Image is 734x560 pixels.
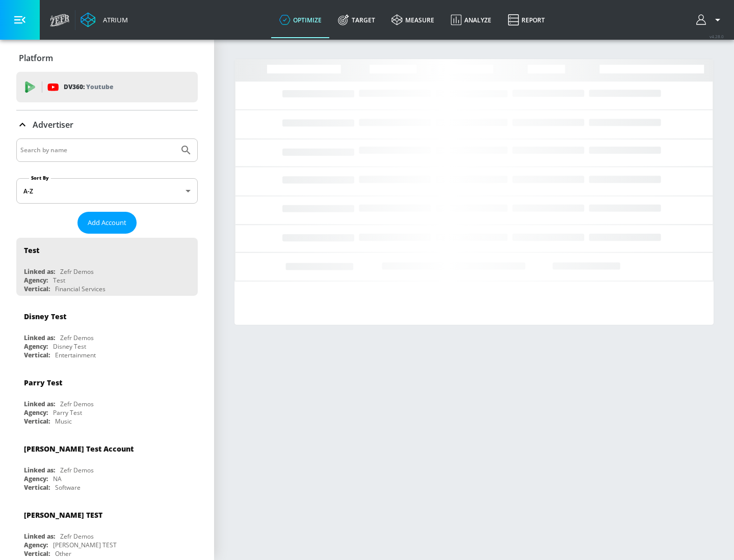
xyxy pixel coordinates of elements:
[20,144,175,157] input: Search by name
[24,466,55,474] div: Linked as:
[24,276,48,285] div: Agency:
[24,417,50,426] div: Vertical:
[16,370,198,428] div: Parry TestLinked as:Zefr DemosAgency:Parry TestVertical:Music
[16,110,198,139] div: Advertiser
[16,238,198,296] div: TestLinked as:Zefr DemosAgency:TestVertical:Financial Services
[500,2,553,38] a: Report
[24,267,55,276] div: Linked as:
[24,483,50,492] div: Vertical:
[29,175,51,181] label: Sort By
[16,436,198,494] div: [PERSON_NAME] Test AccountLinked as:Zefr DemosAgency:NAVertical:Software
[24,474,48,483] div: Agency:
[53,541,117,549] div: [PERSON_NAME] TEST
[53,474,62,483] div: NA
[16,72,198,102] div: DV360: Youtube
[60,267,94,276] div: Zefr Demos
[24,541,48,549] div: Agency:
[16,304,198,362] div: Disney TestLinked as:Zefr DemosAgency:Disney TestVertical:Entertainment
[60,333,94,342] div: Zefr Demos
[88,217,126,229] span: Add Account
[383,2,442,38] a: measure
[24,378,62,387] div: Parry Test
[710,34,724,39] span: v 4.28.0
[81,12,128,27] a: Atrium
[330,2,383,38] a: Target
[60,532,94,541] div: Zefr Demos
[53,342,86,351] div: Disney Test
[53,408,82,417] div: Parry Test
[55,285,106,293] div: Financial Services
[24,408,48,417] div: Agency:
[24,549,50,558] div: Vertical:
[64,81,113,93] p: DV360:
[60,466,94,474] div: Zefr Demos
[24,333,55,342] div: Linked as:
[55,549,71,558] div: Other
[53,276,65,285] div: Test
[24,510,102,520] div: [PERSON_NAME] TEST
[86,81,113,92] p: Youtube
[33,119,73,130] p: Advertiser
[24,245,39,255] div: Test
[442,2,500,38] a: Analyze
[16,44,198,72] div: Platform
[24,342,48,351] div: Agency:
[99,15,128,24] div: Atrium
[77,212,137,234] button: Add Account
[24,400,55,408] div: Linked as:
[24,312,66,321] div: Disney Test
[55,351,96,359] div: Entertainment
[24,532,55,541] div: Linked as:
[60,400,94,408] div: Zefr Demos
[271,2,330,38] a: optimize
[55,483,81,492] div: Software
[19,52,53,64] p: Platform
[24,351,50,359] div: Vertical:
[24,444,134,454] div: [PERSON_NAME] Test Account
[16,178,198,204] div: A-Z
[55,417,72,426] div: Music
[24,285,50,293] div: Vertical:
